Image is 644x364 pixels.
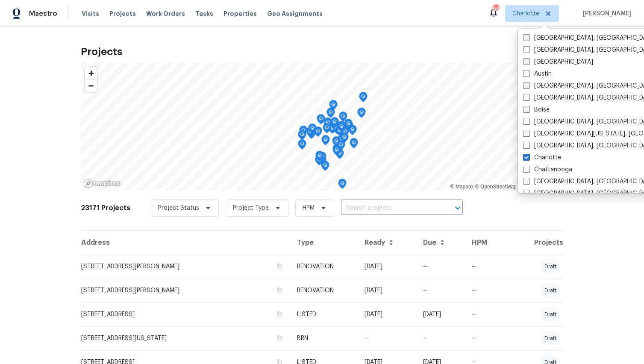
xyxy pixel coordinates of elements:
[358,231,416,255] th: Ready
[359,92,368,105] div: Map marker
[541,259,560,274] div: draft
[109,9,136,18] span: Projects
[340,132,349,146] div: Map marker
[465,255,504,279] td: --
[146,9,185,18] span: Work Orders
[81,302,291,326] td: [STREET_ADDRESS]
[333,124,341,137] div: Map marker
[321,135,330,148] div: Map marker
[341,202,439,215] input: Search projects
[358,302,416,326] td: [DATE]
[358,326,416,350] td: --
[465,279,504,302] td: --
[85,79,97,92] button: Zoom out
[452,202,464,214] button: Open
[85,80,97,92] span: Zoom out
[81,204,130,212] h2: 23171 Projects
[82,9,99,18] span: Visits
[195,11,213,17] span: Tasks
[290,326,358,350] td: BRN
[326,108,335,121] div: Map marker
[358,279,416,302] td: [DATE]
[290,255,358,279] td: RENOVATION
[81,255,291,279] td: [STREET_ADDRESS][PERSON_NAME]
[416,326,465,350] td: --
[335,149,344,162] div: Map marker
[465,231,504,255] th: HPM
[314,126,322,140] div: Map marker
[276,334,283,342] button: Copy Address
[345,121,353,134] div: Map marker
[158,204,199,212] span: Project Status
[332,145,341,159] div: Map marker
[493,5,499,14] div: 98
[290,279,358,302] td: RENOVATION
[223,9,257,18] span: Properties
[298,139,306,153] div: Map marker
[523,153,561,162] label: Charlotte
[339,112,347,125] div: Map marker
[344,119,353,132] div: Map marker
[416,255,465,279] td: --
[335,126,344,139] div: Map marker
[276,262,283,270] button: Copy Address
[523,58,593,66] label: [GEOGRAPHIC_DATA]
[317,114,325,127] div: Map marker
[267,9,323,18] span: Geo Assignments
[332,136,341,150] div: Map marker
[541,283,560,298] div: draft
[298,130,306,143] div: Map marker
[579,9,631,18] span: [PERSON_NAME]
[308,123,317,137] div: Map marker
[475,184,517,190] a: OpenStreetMap
[504,231,563,255] th: Projects
[358,255,416,279] td: [DATE]
[416,302,465,326] td: [DATE]
[523,70,552,78] label: Austin
[329,100,338,113] div: Map marker
[81,47,564,56] h2: Projects
[318,152,326,165] div: Map marker
[321,161,329,174] div: Map marker
[81,63,564,191] canvas: Map
[233,204,269,212] span: Project Type
[512,9,539,18] span: Charlotte
[348,125,357,138] div: Map marker
[541,331,560,346] div: draft
[276,310,283,318] button: Copy Address
[357,108,366,121] div: Map marker
[323,123,331,136] div: Map marker
[290,231,358,255] th: Type
[83,179,121,188] a: Mapbox homepage
[541,307,560,322] div: draft
[290,302,358,326] td: LISTED
[85,67,97,79] button: Zoom in
[450,184,474,190] a: Mapbox
[29,9,57,18] span: Maestro
[523,165,572,174] label: Chattanooga
[276,286,283,294] button: Copy Address
[338,179,347,192] div: Map marker
[332,144,341,157] div: Map marker
[315,155,323,168] div: Map marker
[465,326,504,350] td: --
[337,122,346,135] div: Map marker
[350,138,358,151] div: Map marker
[337,140,345,153] div: Map marker
[299,126,308,139] div: Map marker
[416,279,465,302] td: --
[416,231,465,255] th: Due
[81,279,291,302] td: [STREET_ADDRESS][PERSON_NAME]
[523,106,550,114] label: Boise
[81,326,291,350] td: [STREET_ADDRESS][US_STATE]
[465,302,504,326] td: --
[330,117,339,130] div: Map marker
[315,151,324,164] div: Map marker
[303,204,315,212] span: HPM
[81,231,291,255] th: Address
